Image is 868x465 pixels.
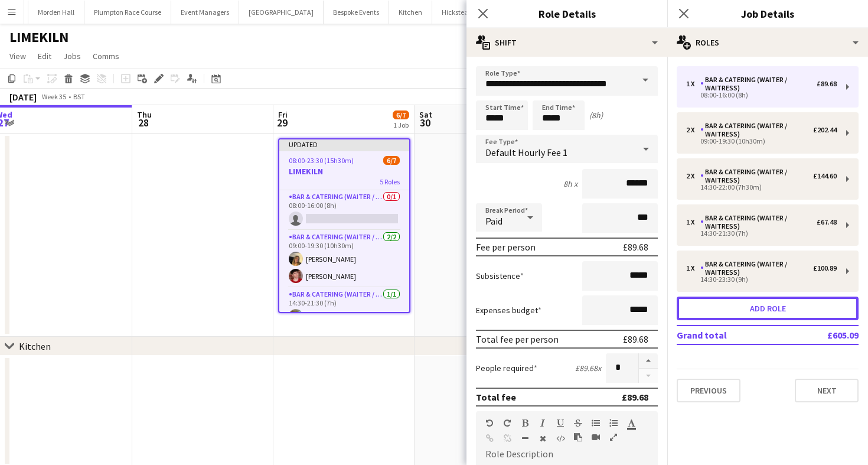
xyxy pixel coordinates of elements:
[28,1,84,24] button: Morden Hall
[563,178,577,189] div: 8h x
[574,418,582,428] button: Strikethrough
[700,260,813,277] div: Bar & Catering (Waiter / waitress)
[700,76,817,92] div: Bar & Catering (Waiter / waitress)
[279,288,409,328] app-card-role: Bar & Catering (Waiter / waitress)1/114:30-21:30 (7h)[PERSON_NAME]
[574,433,582,442] button: Paste as plain text
[279,190,409,230] app-card-role: Bar & Catering (Waiter / waitress)0/108:00-16:00 (8h)
[686,218,700,226] div: 1 x
[33,48,56,64] a: Edit
[417,116,432,129] span: 30
[700,214,817,230] div: Bar & Catering (Waiter / waitress)
[279,139,409,149] div: Updated
[622,391,648,403] div: £89.68
[279,230,409,288] app-card-role: Bar & Catering (Waiter / waitress)2/209:00-19:30 (10h30m)[PERSON_NAME][PERSON_NAME]
[813,172,837,180] div: £144.60
[93,51,119,61] span: Comms
[279,166,409,177] h3: LIMEKILN
[700,122,813,138] div: Bar & Catering (Waiter / waitress)
[476,271,524,281] label: Subsistence
[476,241,536,253] div: Fee per person
[521,418,529,428] button: Bold
[592,433,600,442] button: Insert video
[171,1,239,24] button: Event Managers
[393,110,409,119] span: 6/7
[575,363,601,373] div: £89.68 x
[88,48,124,64] a: Comms
[686,277,837,282] div: 14:30-23:30 (9h)
[521,434,529,443] button: Horizontal Line
[393,121,409,129] div: 1 Job
[466,28,667,57] div: Shift
[677,326,788,344] td: Grand total
[813,264,837,272] div: £100.89
[677,297,859,320] button: Add role
[58,48,86,64] a: Jobs
[686,184,837,190] div: 14:30-22:00 (7h30m)
[639,353,658,369] button: Increase
[539,434,547,443] button: Clear Formatting
[485,418,494,428] button: Undo
[623,333,648,345] div: £89.68
[9,28,68,46] h1: LIMEKILN
[539,418,547,428] button: Italic
[686,126,700,134] div: 2 x
[476,391,516,403] div: Total fee
[556,418,564,428] button: Underline
[667,28,868,57] div: Roles
[485,215,502,227] span: Paid
[432,1,482,24] button: Hickstead
[419,109,432,120] span: Sat
[592,418,600,428] button: Unordered List
[278,109,288,120] span: Fri
[289,156,354,165] span: 08:00-23:30 (15h30m)
[389,1,432,24] button: Kitchen
[667,6,868,21] h3: Job Details
[556,434,564,443] button: HTML Code
[39,92,68,101] span: Week 35
[817,218,837,226] div: £67.48
[795,379,859,402] button: Next
[627,418,635,428] button: Text Color
[686,172,700,180] div: 2 x
[485,147,567,158] span: Default Hourly Fee 1
[380,177,400,186] span: 5 Roles
[589,110,603,121] div: (8h)
[137,109,152,120] span: Thu
[135,116,152,129] span: 28
[686,138,837,144] div: 09:00-19:30 (10h30m)
[677,379,740,402] button: Previous
[276,116,288,129] span: 29
[278,138,410,313] app-job-card: Updated08:00-23:30 (15h30m)6/7LIMEKILN5 RolesBar & Catering (Waiter / waitress)0/108:00-16:00 (8h...
[813,126,837,134] div: £202.44
[239,1,324,24] button: [GEOGRAPHIC_DATA]
[686,264,700,272] div: 1 x
[686,230,837,236] div: 14:30-21:30 (7h)
[5,48,31,64] a: View
[609,433,618,442] button: Fullscreen
[476,333,559,345] div: Total fee per person
[476,363,537,373] label: People required
[609,418,618,428] button: Ordered List
[324,1,389,24] button: Bespoke Events
[19,340,51,352] div: Kitchen
[9,91,37,103] div: [DATE]
[817,80,837,88] div: £89.68
[63,51,81,61] span: Jobs
[686,92,837,98] div: 08:00-16:00 (8h)
[383,156,400,165] span: 6/7
[686,80,700,88] div: 1 x
[503,418,511,428] button: Redo
[700,168,813,184] div: Bar & Catering (Waiter / waitress)
[788,326,859,344] td: £605.09
[9,51,26,61] span: View
[476,305,541,316] label: Expenses budget
[84,1,171,24] button: Plumpton Race Course
[73,92,85,101] div: BST
[466,6,667,21] h3: Role Details
[623,241,648,253] div: £89.68
[38,51,51,61] span: Edit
